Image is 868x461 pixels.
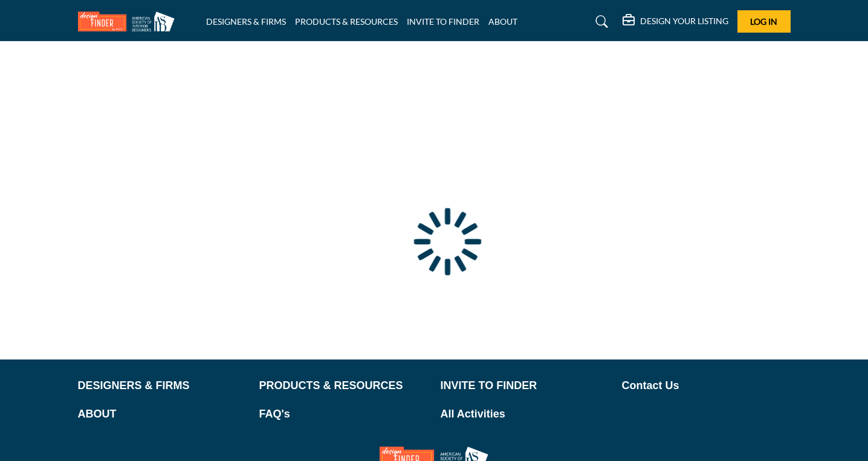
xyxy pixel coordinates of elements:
button: Log In [737,10,791,33]
a: All Activities [441,406,609,422]
a: INVITE TO FINDER [441,378,609,394]
div: DESIGN YOUR LISTING [623,15,728,29]
span: Log In [750,16,777,27]
a: PRODUCTS & RESOURCES [295,16,398,27]
a: ABOUT [78,406,247,422]
img: Site Logo [78,11,181,31]
a: PRODUCTS & RESOURCES [259,378,428,394]
a: Contact Us [622,378,791,394]
a: ABOUT [488,16,517,27]
a: DESIGNERS & FIRMS [78,378,247,394]
a: INVITE TO FINDER [407,16,479,27]
a: FAQ's [259,406,428,422]
a: DESIGNERS & FIRMS [206,16,286,27]
h5: DESIGN YOUR LISTING [640,16,728,27]
a: Search [584,12,616,31]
